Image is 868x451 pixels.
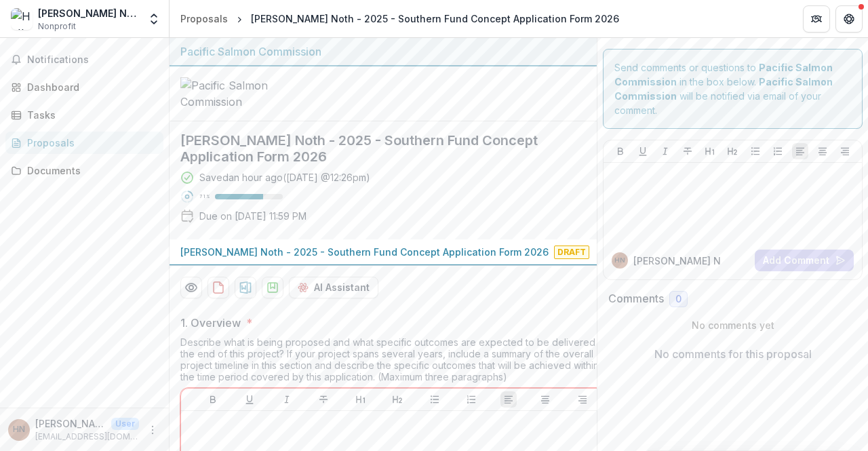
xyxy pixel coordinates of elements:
nav: breadcrumb [175,9,625,28]
button: More [144,422,161,438]
p: [PERSON_NAME] N [633,254,721,268]
div: Pacific Salmon Commission [180,43,586,60]
button: Heading 2 [389,391,406,408]
span: Nonprofit [38,20,76,33]
button: Notifications [5,49,163,71]
div: Hutton Noth [13,425,25,434]
button: Ordered List [463,391,479,408]
p: Due on [DATE] 11:59 PM [199,209,307,223]
a: Proposals [175,9,233,28]
p: [EMAIL_ADDRESS][DOMAIN_NAME] [35,431,139,443]
p: [PERSON_NAME] Noth [35,416,106,431]
button: Open entity switcher [144,5,163,33]
button: Partners [803,5,830,33]
button: Strike [679,143,696,159]
button: Align Center [814,143,831,159]
button: Italicize [657,143,673,159]
a: Dashboard [5,76,163,98]
button: Underline [635,143,651,159]
button: Get Help [835,5,863,33]
button: Ordered List [770,143,786,159]
h2: Comments [608,292,664,305]
button: Strike [315,391,332,408]
span: Notifications [27,54,158,66]
button: Align Right [574,391,591,408]
div: [PERSON_NAME] Noth [38,6,139,20]
img: Pacific Salmon Commission [180,77,316,110]
button: download-proposal [262,277,283,298]
button: Italicize [279,391,295,408]
div: Tasks [27,108,153,122]
p: [PERSON_NAME] Noth - 2025 - Southern Fund Concept Application Form 2026 [180,245,549,259]
a: Tasks [5,104,163,126]
button: download-proposal [235,277,256,298]
p: 1. Overview [180,315,241,331]
button: Align Center [537,391,553,408]
h2: [PERSON_NAME] Noth - 2025 - Southern Fund Concept Application Form 2026 [180,132,564,165]
div: Describe what is being proposed and what specific outcomes are expected to be delivered by the en... [180,336,614,388]
button: Heading 2 [724,143,741,159]
button: Align Left [500,391,517,408]
button: Bold [612,143,629,159]
button: Add Comment [755,250,854,271]
button: Preview f8c449cb-e7b5-4328-9f2d-191921e40ae3-0.pdf [180,277,202,298]
span: Draft [554,246,589,259]
p: No comments yet [608,318,857,332]
span: 0 [675,294,682,305]
button: Bullet List [747,143,764,159]
p: No comments for this proposal [654,346,812,362]
a: Documents [5,159,163,182]
button: Bullet List [427,391,443,408]
div: Proposals [27,136,153,150]
p: 71 % [199,192,210,201]
button: Underline [241,391,258,408]
div: Send comments or questions to in the box below. will be notified via email of your comment. [603,49,863,129]
div: Documents [27,163,153,178]
p: User [111,418,139,430]
button: download-proposal [208,277,229,298]
div: Saved an hour ago ( [DATE] @ 12:26pm ) [199,170,370,184]
button: Bold [205,391,221,408]
img: Hutton Noth [11,8,33,30]
div: [PERSON_NAME] Noth - 2025 - Southern Fund Concept Application Form 2026 [251,12,619,26]
button: Align Right [837,143,853,159]
button: Heading 1 [702,143,718,159]
div: Hutton Noth [614,257,625,264]
button: Align Left [792,143,808,159]
div: Dashboard [27,80,153,94]
button: Heading 1 [353,391,369,408]
div: Proposals [180,12,228,26]
button: AI Assistant [289,277,378,298]
a: Proposals [5,132,163,154]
